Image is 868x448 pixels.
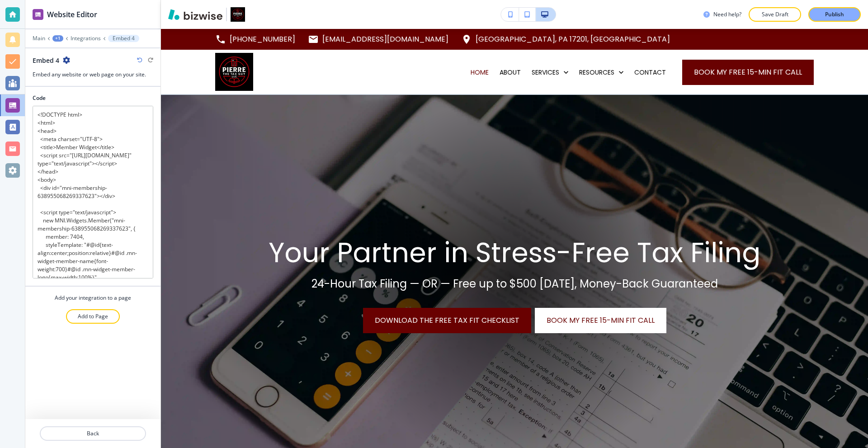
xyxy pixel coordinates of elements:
h2: Embed 4 [33,56,59,65]
p: 24-Hour Tax Filing — OR — Free up to $500 [DATE], Money-Back Guaranteed [267,277,762,291]
p: Back [41,429,145,438]
h3: Need help? [713,10,741,19]
p: ABOUT [500,68,521,77]
button: Embed 4 [108,35,139,42]
a: [GEOGRAPHIC_DATA], PA 17201, [GEOGRAPHIC_DATA] [461,33,670,46]
img: editor icon [33,9,43,20]
button: Publish [808,7,861,22]
span: Book My Free 15-Min Fit Call [694,67,802,78]
h4: Add your integration to a page [55,294,131,302]
h2: Website Editor [47,9,97,20]
button: Save Draft [749,7,801,22]
p: Save Draft [760,10,789,19]
p: RESOURCES [579,68,614,77]
a: [EMAIL_ADDRESS][DOMAIN_NAME] [308,33,448,46]
button: Main [33,35,45,42]
button: Back [40,426,146,441]
button: +1 [52,35,63,42]
p: HOME [471,68,489,77]
img: Your Logo [231,7,245,22]
button: Integrations [71,35,101,42]
a: Download the Free Tax Fit Checklist [363,308,531,333]
span: Book My Free 15-Min Fit Call [547,315,655,326]
p: [GEOGRAPHIC_DATA], PA 17201, [GEOGRAPHIC_DATA] [476,33,670,46]
textarea: <!DOCTYPE html> <html> <head> <meta charset="UTF-8"> <title>Member Widget</title> <script src="[U... [33,106,153,278]
a: [PHONE_NUMBER] [215,33,295,46]
p: Embed 4 [113,35,135,42]
span: Download the Free Tax Fit Checklist [375,315,519,326]
h3: Embed any website or web page on your site. [33,71,153,79]
a: Book My Free 15-Min Fit Call [682,60,814,85]
p: SERVICES [532,68,559,77]
p: Your Partner in Stress-Free Tax Filing [267,237,762,269]
h2: Code [33,94,46,102]
img: Bizwise Logo [168,9,222,20]
button: Add to Page [66,309,120,324]
p: Publish [825,10,844,19]
p: Add to Page [78,312,108,321]
img: Pierre The Tax Guy LLC [215,53,253,91]
p: [EMAIL_ADDRESS][DOMAIN_NAME] [322,33,448,46]
p: [PHONE_NUMBER] [230,33,295,46]
p: CONTACT [634,68,666,77]
a: Book My Free 15-Min Fit Call [535,308,666,333]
